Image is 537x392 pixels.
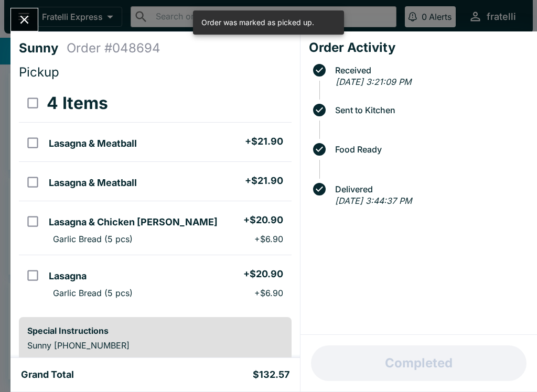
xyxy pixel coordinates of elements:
h5: Lasagna & Meatball [49,137,137,150]
div: Order was marked as picked up. [201,14,314,31]
h5: + $20.90 [243,214,283,226]
em: [DATE] 3:21:09 PM [336,77,411,87]
span: Received [330,66,529,75]
p: Garlic Bread (5 pcs) [53,288,133,298]
p: Garlic Bread (5 pcs) [53,234,133,244]
h5: + $21.90 [245,175,283,187]
h5: Lasagna & Chicken [PERSON_NAME] [49,216,218,228]
h5: + $20.90 [243,268,283,280]
h4: Order # 048694 [67,40,160,56]
h4: Sunny [19,40,67,56]
span: Delivered [330,184,529,194]
span: Pickup [19,64,59,80]
table: orders table [19,84,292,309]
button: Close [11,8,38,31]
h5: Lasagna [49,270,87,282]
h5: Lasagna & Meatball [49,177,137,189]
h6: Special Instructions [27,325,283,336]
em: [DATE] 3:44:37 PM [335,195,412,206]
h4: Order Activity [309,40,529,56]
span: Food Ready [330,145,529,154]
h5: Grand Total [21,368,74,381]
p: + $6.90 [254,234,283,244]
p: + $6.90 [254,288,283,298]
h5: $132.57 [253,368,289,381]
h3: 4 Items [47,93,108,114]
p: Sunny [PHONE_NUMBER] [27,340,283,351]
span: Sent to Kitchen [330,105,529,115]
h5: + $21.90 [245,135,283,148]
